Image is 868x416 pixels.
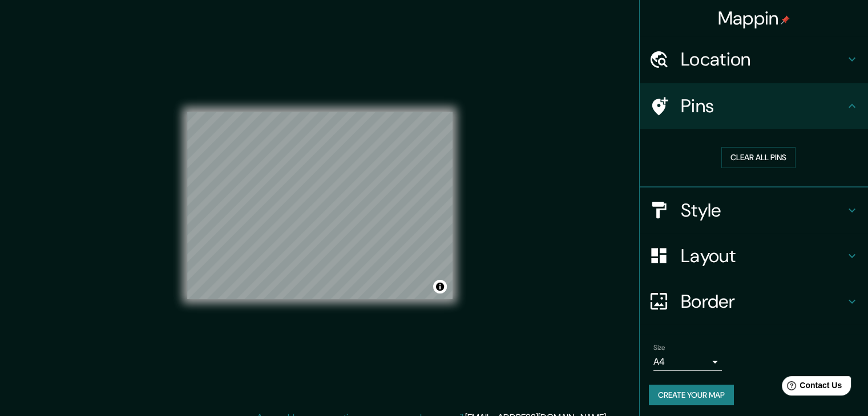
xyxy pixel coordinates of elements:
h4: Layout [681,244,845,267]
h4: Location [681,48,845,71]
h4: Mappin [718,7,790,30]
button: Clear all pins [721,147,796,168]
div: Style [640,187,868,233]
div: Location [640,36,868,82]
button: Toggle attribution [433,280,447,293]
button: Create your map [649,385,734,406]
h4: Border [681,290,845,313]
img: pin-icon.png [781,15,790,25]
h4: Style [681,199,845,222]
div: A4 [653,353,722,371]
div: Pins [640,83,868,129]
div: Border [640,279,868,324]
canvas: Map [187,112,453,299]
label: Size [653,342,665,352]
div: Layout [640,233,868,279]
iframe: Help widget launcher [766,372,855,403]
h4: Pins [681,95,845,117]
